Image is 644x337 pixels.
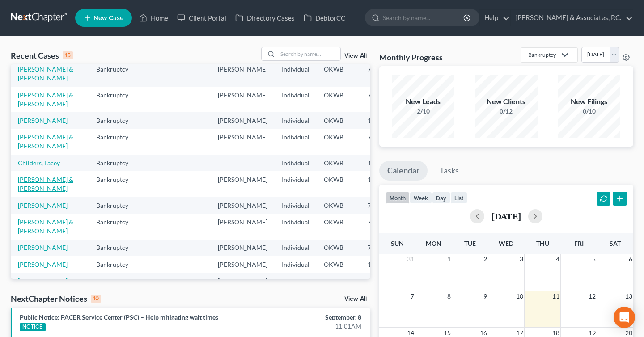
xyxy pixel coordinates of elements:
[20,323,46,331] div: NOTICE
[317,155,360,171] td: OKWB
[446,254,452,265] span: 1
[211,171,275,197] td: [PERSON_NAME]
[475,107,538,116] div: 0/12
[379,161,428,181] a: Calendar
[475,97,538,107] div: New Clients
[18,159,60,167] a: Childers, Lacey
[299,10,350,26] a: DebtorCC
[624,291,633,302] span: 13
[89,155,145,171] td: Bankruptcy
[551,291,560,302] span: 11
[528,51,556,59] div: Bankruptcy
[275,112,317,129] td: Individual
[317,256,360,273] td: OKWB
[18,261,68,268] a: [PERSON_NAME]
[89,256,145,273] td: Bankruptcy
[89,61,145,86] td: Bankruptcy
[93,15,123,21] span: New Case
[11,293,101,304] div: NextChapter Notices
[275,171,317,197] td: Individual
[536,240,549,247] span: Thu
[211,256,275,273] td: [PERSON_NAME]
[519,254,524,265] span: 3
[89,273,145,290] td: Bankruptcy
[360,129,405,155] td: 7
[360,112,405,129] td: 13
[511,10,633,26] a: [PERSON_NAME] & Associates, P.C.
[360,240,405,256] td: 7
[588,291,597,302] span: 12
[317,61,360,86] td: OKWB
[450,192,467,204] button: list
[610,240,621,247] span: Sat
[135,10,173,26] a: Home
[275,155,317,171] td: Individual
[231,10,299,26] a: Directory Cases
[317,171,360,197] td: OKWB
[173,10,231,26] a: Client Portal
[275,129,317,155] td: Individual
[317,87,360,112] td: OKWB
[20,313,218,321] a: Public Notice: PACER Service Center (PSC) – Help mitigating wait times
[360,87,405,112] td: 7
[386,192,410,204] button: month
[558,97,620,107] div: New Filings
[211,112,275,129] td: [PERSON_NAME]
[275,197,317,214] td: Individual
[275,214,317,239] td: Individual
[211,197,275,214] td: [PERSON_NAME]
[63,51,73,59] div: 15
[360,256,405,273] td: 13
[18,176,73,192] a: [PERSON_NAME] & [PERSON_NAME]
[211,61,275,86] td: [PERSON_NAME]
[275,256,317,273] td: Individual
[515,291,524,302] span: 10
[211,240,275,256] td: [PERSON_NAME]
[275,240,317,256] td: Individual
[317,214,360,239] td: OKWB
[275,273,317,290] td: Individual
[18,91,73,108] a: [PERSON_NAME] & [PERSON_NAME]
[446,291,452,302] span: 8
[406,254,415,265] span: 31
[317,129,360,155] td: OKWB
[392,97,454,107] div: New Leads
[211,87,275,112] td: [PERSON_NAME]
[89,214,145,239] td: Bankruptcy
[360,155,405,171] td: 13
[253,322,361,331] div: 11:01AM
[464,240,476,247] span: Tue
[392,107,454,116] div: 2/10
[360,197,405,214] td: 7
[89,171,145,197] td: Bankruptcy
[89,87,145,112] td: Bankruptcy
[574,240,584,247] span: Fri
[18,218,73,235] a: [PERSON_NAME] & [PERSON_NAME]
[410,192,432,204] button: week
[628,254,633,265] span: 6
[391,240,404,247] span: Sun
[432,161,467,181] a: Tasks
[591,254,597,265] span: 5
[317,240,360,256] td: OKWB
[432,192,450,204] button: day
[89,197,145,214] td: Bankruptcy
[275,61,317,86] td: Individual
[483,254,488,265] span: 2
[491,211,521,221] h2: [DATE]
[558,107,620,116] div: 0/10
[383,9,465,26] input: Search by name...
[89,240,145,256] td: Bankruptcy
[317,112,360,129] td: OKWB
[11,50,73,61] div: Recent Cases
[360,273,405,290] td: 13
[211,273,275,290] td: [PERSON_NAME]
[211,214,275,239] td: [PERSON_NAME]
[360,61,405,86] td: 7
[18,117,68,124] a: [PERSON_NAME]
[426,240,441,247] span: Mon
[499,240,513,247] span: Wed
[18,202,68,209] a: [PERSON_NAME]
[89,129,145,155] td: Bankruptcy
[91,295,101,303] div: 10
